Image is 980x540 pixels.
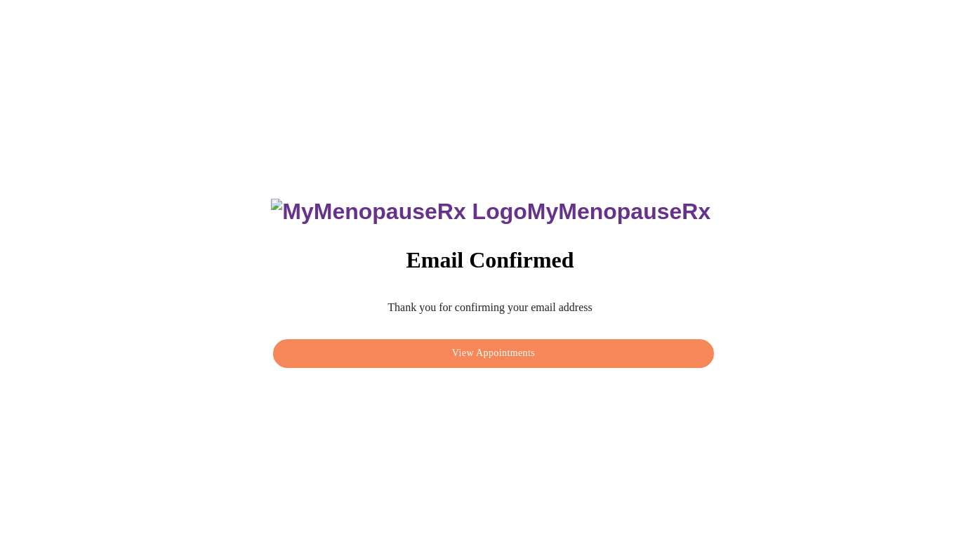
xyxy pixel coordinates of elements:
[270,343,717,355] a: View Appointments
[270,247,710,273] h3: Email Confirmed
[289,345,698,362] span: View Appointments
[273,339,714,368] button: View Appointments
[271,199,710,225] h3: MyMenopauseRx
[270,301,710,314] p: Thank you for confirming your email address
[271,199,527,225] img: MyMenopauseRx Logo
